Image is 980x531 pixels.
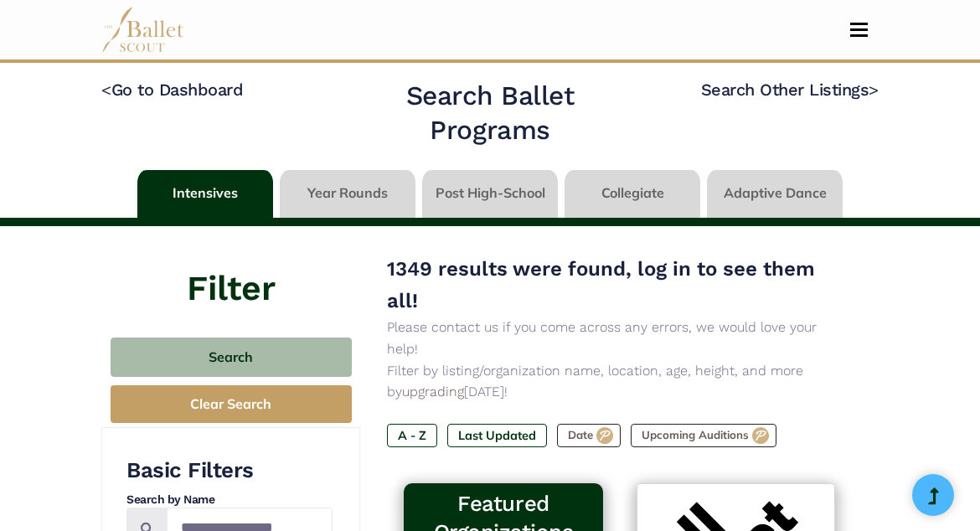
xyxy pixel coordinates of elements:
[101,79,111,100] code: <
[101,80,243,100] a: <Go to Dashboard
[402,384,464,400] a: upgrading
[387,317,852,359] p: Please contact us if you come across any errors, we would love your help!
[111,338,352,377] button: Search
[387,424,437,447] label: A - Z
[869,79,879,100] code: >
[126,492,333,508] h4: Search by Name
[701,80,879,100] a: Search Other Listings>
[631,424,776,447] label: Upcoming Auditions
[101,226,360,313] h4: Filter
[134,170,276,218] li: Intensives
[348,79,632,148] h2: Search Ballet Programs
[387,257,815,312] span: 1349 results were found, log in to see them all!
[561,170,704,218] li: Collegiate
[387,360,852,403] p: Filter by listing/organization name, location, age, height, and more by [DATE]!
[557,424,621,447] label: Date
[126,456,333,485] h3: Basic Filters
[419,170,561,218] li: Post High-School
[704,170,846,218] li: Adaptive Dance
[111,385,352,423] button: Clear Search
[276,170,419,218] li: Year Rounds
[447,424,547,447] label: Last Updated
[839,22,879,38] button: Toggle navigation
